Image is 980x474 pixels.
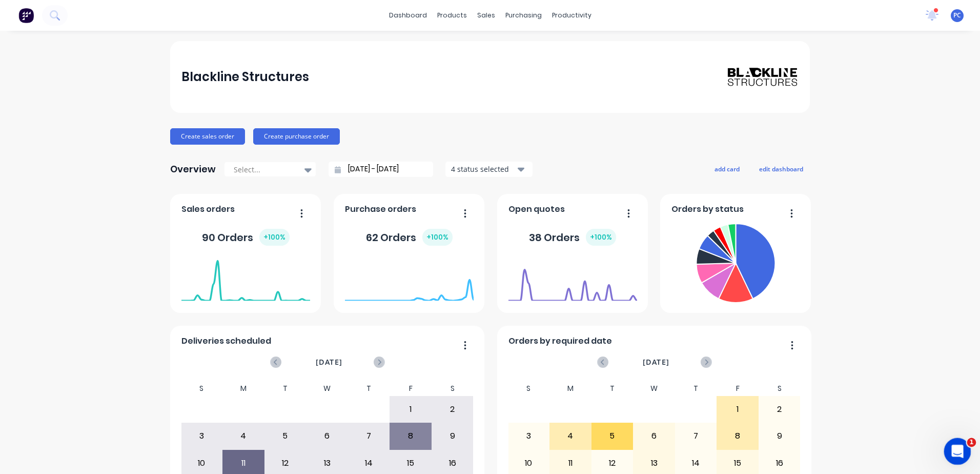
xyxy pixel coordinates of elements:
span: Orders by status [671,203,744,215]
img: Factory [18,8,34,23]
div: 5 [265,423,306,449]
span: [DATE] [643,357,669,368]
div: + 100 % [586,229,616,246]
div: Blackline Structures [181,67,309,87]
div: 3 [508,423,549,449]
div: T [675,381,717,396]
button: add card [708,162,746,175]
div: 4 status selected [451,164,516,174]
div: products [432,8,472,23]
div: 2 [759,397,800,422]
span: Sales orders [181,203,235,215]
div: 4 [223,423,264,449]
div: T [591,381,634,396]
div: S [508,381,550,396]
div: 7 [676,423,717,449]
button: Create sales order [170,128,245,145]
div: 1 [717,397,758,422]
span: Open quotes [508,203,565,215]
div: purchasing [500,8,547,23]
div: 1 [390,397,431,422]
button: Create purchase order [253,128,340,145]
div: + 100 % [259,229,290,246]
div: F [390,381,432,396]
div: S [181,381,223,396]
div: S [432,381,474,396]
span: 1 [967,438,976,447]
div: 90 Orders [202,229,290,246]
div: M [549,381,591,396]
div: 38 Orders [529,229,616,246]
button: edit dashboard [752,162,810,175]
div: 6 [307,423,348,449]
img: Blackline Structures [727,67,799,87]
div: productivity [547,8,597,23]
div: 8 [390,423,431,449]
div: W [306,381,348,396]
button: 4 status selected [445,162,533,177]
div: 2 [432,397,473,422]
span: [DATE] [316,357,342,368]
span: PC [953,11,961,20]
div: 5 [592,423,633,449]
div: 62 Orders [366,229,453,246]
span: Deliveries scheduled [181,335,271,347]
div: W [633,381,675,396]
iframe: Intercom live chat [944,438,971,465]
div: 6 [634,423,675,449]
div: Overview [170,159,216,180]
div: 4 [550,423,591,449]
div: T [264,381,307,396]
div: F [717,381,759,396]
div: 7 [349,423,390,449]
div: M [222,381,264,396]
a: dashboard [384,8,432,23]
div: T [348,381,390,396]
span: Purchase orders [345,203,416,215]
div: + 100 % [422,229,453,246]
div: 8 [717,423,758,449]
div: S [759,381,801,396]
div: 9 [759,423,800,449]
div: 9 [432,423,473,449]
div: 3 [181,423,222,449]
div: sales [472,8,500,23]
